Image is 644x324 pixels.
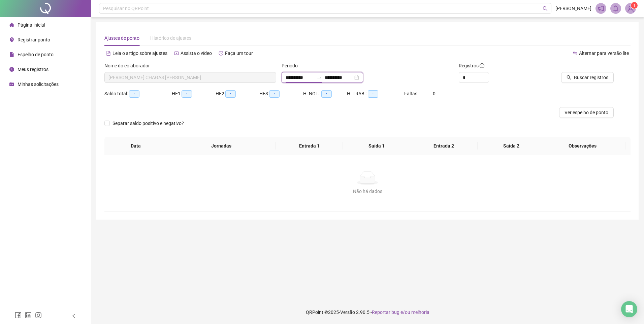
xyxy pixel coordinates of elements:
[18,82,59,87] span: Minhas solicitações
[433,91,436,96] span: 0
[219,51,223,56] span: history
[18,22,45,28] span: Página inicial
[343,137,410,155] th: Saída 1
[567,75,571,80] span: search
[579,51,629,56] span: Alternar para versão lite
[225,90,236,98] span: --:--
[478,137,545,155] th: Saída 2
[545,142,620,150] span: Observações
[9,52,14,57] span: file
[108,72,272,83] span: JONATHAN DOS SANTOS CHAGAS DE SANTANA
[621,301,637,317] div: Open Intercom Messenger
[181,51,212,56] span: Assista o vídeo
[561,72,614,83] button: Buscar registros
[574,74,608,81] span: Buscar registros
[104,62,154,69] label: Nome do colaborador
[480,63,484,68] span: info-circle
[15,312,22,319] span: facebook
[633,3,636,8] span: 1
[112,51,167,56] span: Leia o artigo sobre ajustes
[104,35,139,41] span: Ajustes de ponto
[540,137,625,155] th: Observações
[225,51,253,56] span: Faça um tour
[71,314,76,318] span: left
[18,67,49,72] span: Meus registros
[282,62,302,69] label: Período
[9,82,14,87] span: schedule
[276,137,343,155] th: Entrada 1
[110,120,187,127] span: Separar saldo positivo e negativo?
[555,5,591,12] span: [PERSON_NAME]
[347,90,404,98] div: H. TRAB.:
[129,90,139,98] span: --:--
[559,107,614,118] button: Ver espelho de ponto
[321,90,332,98] span: --:--
[35,312,42,319] span: instagram
[372,310,429,315] span: Reportar bug e/ou melhoria
[91,300,644,324] footer: QRPoint © 2025 - 2.90.5 -
[172,90,216,98] div: HE 1:
[459,62,484,69] span: Registros
[9,23,14,27] span: home
[573,51,577,56] span: swap
[150,35,191,41] span: Histórico de ajustes
[18,52,54,57] span: Espelho de ponto
[368,90,378,98] span: --:--
[410,137,478,155] th: Entrada 2
[18,37,50,42] span: Registrar ponto
[340,310,355,315] span: Versão
[182,90,192,98] span: --:--
[317,75,322,80] span: to
[259,90,303,98] div: HE 3:
[104,90,172,98] div: Saldo total:
[9,37,14,42] span: environment
[25,312,32,319] span: linkedin
[543,6,548,11] span: search
[216,90,259,98] div: HE 2:
[303,90,347,98] div: H. NOT.:
[598,5,604,11] span: notification
[317,75,322,80] span: swap-right
[613,5,619,11] span: bell
[112,188,622,195] div: Não há dados
[106,51,111,56] span: file-text
[625,3,636,13] img: 89977
[174,51,179,56] span: youtube
[9,67,14,72] span: clock-circle
[565,109,608,116] span: Ver espelho de ponto
[631,2,638,9] sup: Atualize o seu contato no menu Meus Dados
[269,90,280,98] span: --:--
[104,137,167,155] th: Data
[167,137,276,155] th: Jornadas
[404,91,419,96] span: Faltas:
